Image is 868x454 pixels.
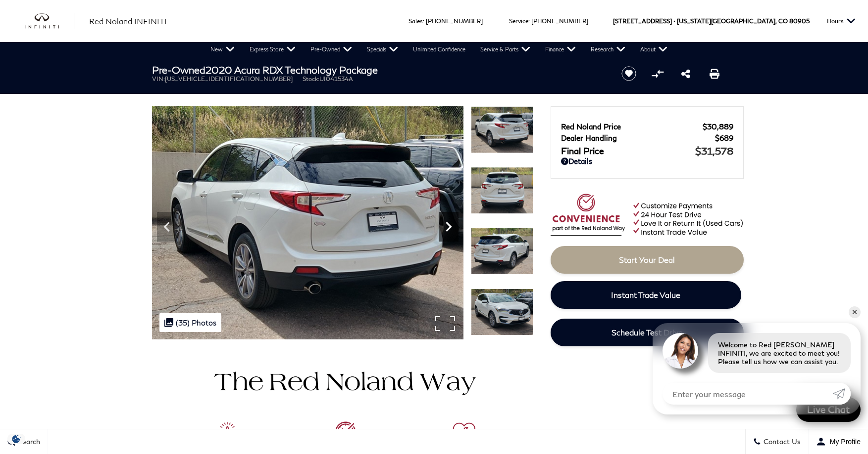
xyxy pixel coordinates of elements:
[561,133,715,142] span: Dealer Handling
[710,68,719,80] a: Print this Pre-Owned 2020 Acura RDX Technology Package
[439,212,459,242] div: Next
[561,157,733,165] a: Details
[165,75,293,83] span: [US_VEHICLE_IDENTIFICATION_NUMBER]
[157,212,177,242] div: Previous
[159,313,221,332] div: (35) Photos
[633,42,675,57] a: About
[242,42,303,57] a: Express Store
[761,438,801,446] span: Contact Us
[25,13,74,29] img: INFINITI
[619,255,675,264] span: Start Your Deal
[650,66,665,81] button: Compare vehicle
[319,75,353,83] span: UI041534A
[663,383,833,405] input: Enter your message
[25,13,74,29] a: infiniti
[583,42,633,57] a: Research
[561,145,695,156] span: Final Price
[423,17,424,25] span: :
[611,290,680,299] span: Instant Trade Value
[833,383,851,405] a: Submit
[703,122,733,131] span: $30,889
[826,438,861,446] span: My Profile
[152,64,205,76] strong: Pre-Owned
[152,106,463,339] img: Used 2020 Platinum White Pearl Acura Technology Package image 11
[612,328,683,337] span: Schedule Test Drive
[561,122,703,131] span: Red Noland Price
[471,167,533,214] img: Used 2020 Platinum White Pearl Acura Technology Package image 12
[89,15,167,27] a: Red Noland INFINITI
[5,434,28,444] section: Click to Open Cookie Consent Modal
[408,17,423,25] span: Sales
[715,133,733,142] span: $689
[89,16,167,26] span: Red Noland INFINITI
[203,42,242,57] a: New
[681,68,690,80] a: Share this Pre-Owned 2020 Acura RDX Technology Package
[509,17,528,25] span: Service
[359,42,406,57] a: Specials
[561,133,733,142] a: Dealer Handling $689
[303,42,359,57] a: Pre-Owned
[551,246,744,274] a: Start Your Deal
[203,42,675,57] nav: Main Navigation
[551,281,741,309] a: Instant Trade Value
[15,438,40,446] span: Search
[809,429,868,454] button: Open user profile menu
[471,106,533,153] img: Used 2020 Platinum White Pearl Acura Technology Package image 11
[471,289,533,335] img: Used 2020 Platinum White Pearl Acura Technology Package image 14
[528,17,530,25] span: :
[303,75,319,83] span: Stock:
[152,64,605,75] h1: 2020 Acura RDX Technology Package
[538,42,583,57] a: Finance
[426,17,483,25] a: [PHONE_NUMBER]
[471,228,533,275] img: Used 2020 Platinum White Pearl Acura Technology Package image 13
[561,145,733,157] a: Final Price $31,578
[618,66,640,82] button: Save vehicle
[152,75,165,83] span: VIN:
[708,333,851,373] div: Welcome to Red [PERSON_NAME] INFINITI, we are excited to meet you! Please tell us how we can assi...
[531,17,588,25] a: [PHONE_NUMBER]
[406,42,473,57] a: Unlimited Confidence
[5,434,28,444] img: Opt-Out Icon
[473,42,538,57] a: Service & Parts
[613,17,810,25] a: [STREET_ADDRESS] • [US_STATE][GEOGRAPHIC_DATA], CO 80905
[663,333,698,369] img: Agent profile photo
[551,319,744,346] a: Schedule Test Drive
[561,122,733,131] a: Red Noland Price $30,889
[695,145,733,157] span: $31,578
